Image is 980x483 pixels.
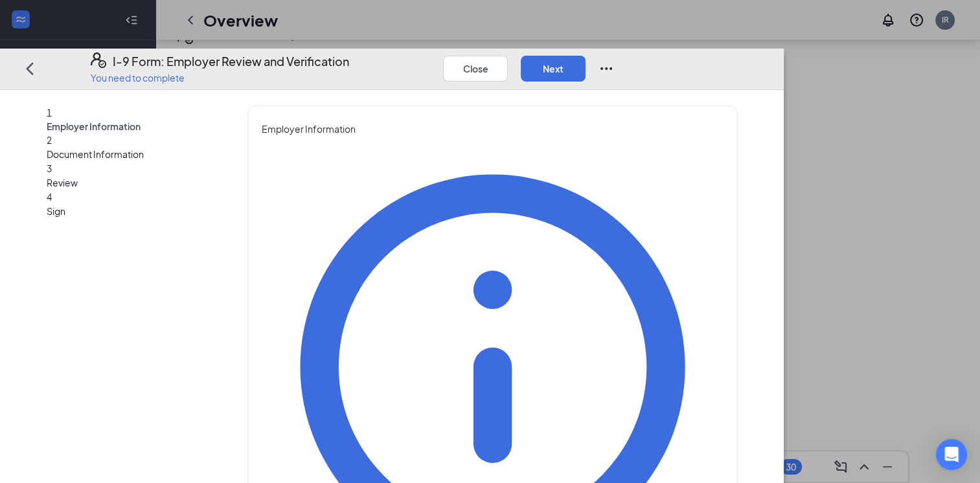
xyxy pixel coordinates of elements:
[47,175,220,190] span: Review
[47,163,52,174] span: 3
[262,122,724,136] span: Employer Information
[113,52,349,71] h4: I-9 Form: Employer Review and Verification
[936,439,967,470] div: Open Intercom Messenger
[443,55,508,81] button: Close
[47,147,220,161] span: Document Information
[47,191,52,203] span: 4
[47,120,220,133] span: Employer Information
[47,107,52,118] span: 1
[47,134,52,146] span: 2
[47,204,220,218] span: Sign
[598,60,614,76] svg: Ellipses
[521,55,586,81] button: Next
[91,71,349,84] p: You need to complete
[91,52,106,68] svg: FormI9EVerifyIcon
